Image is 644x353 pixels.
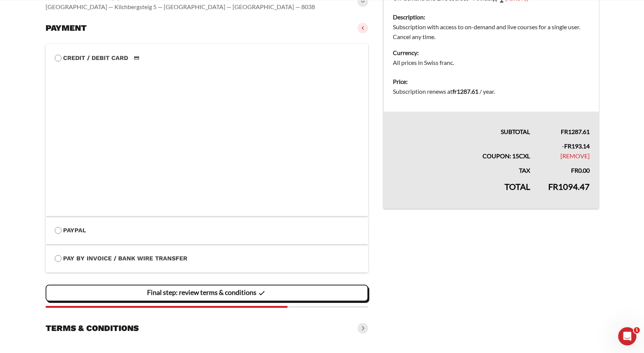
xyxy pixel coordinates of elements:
[46,323,139,334] h3: Terms & conditions
[393,12,589,22] dt: Description:
[393,58,589,68] dd: All prices in Swiss franc.
[479,88,494,95] span: / year
[384,175,539,209] th: Total
[55,55,62,61] input: Credit / Debit CardCredit / Debit Card
[130,54,144,63] img: Credit / Debit Card
[548,181,590,192] bdi: 1094.47
[384,137,539,161] th: Coupon: 15CXL
[548,181,558,192] span: fr
[46,23,87,33] h3: Payment
[571,167,590,174] bdi: 0.00
[55,255,62,262] input: Pay by Invoice / Bank Wire Transfer
[453,88,478,95] bdi: 1287.61
[393,77,589,87] dt: Price:
[564,142,571,150] span: fr
[539,137,599,161] td: -
[561,128,590,135] bdi: 1287.61
[393,88,495,95] span: Subscription renews at .
[634,327,640,333] span: 1
[384,161,539,175] th: Tax
[561,128,568,135] span: fr
[384,112,539,137] th: Subtotal
[55,254,359,263] label: Pay by Invoice / Bank Wire Transfer
[393,22,589,42] dd: Subscription with access to on-demand and live courses for a single user. Cancel any time.
[55,227,62,234] input: PayPal
[560,152,590,159] a: Remove 15CXL coupon
[393,48,589,58] dt: Currency:
[55,53,359,63] label: Credit / Debit Card
[618,327,636,345] iframe: Intercom live chat
[55,225,359,235] label: PayPal
[571,167,578,174] span: fr
[46,3,315,11] vaadin-horizontal-layout: [GEOGRAPHIC_DATA] — Kilchbergsteig 5 — [GEOGRAPHIC_DATA] — [GEOGRAPHIC_DATA] — 8038
[453,88,457,95] span: fr
[564,142,590,150] span: 193.14
[46,285,369,301] vaadin-button: Final step: review terms & conditions
[53,61,358,208] iframe: Secure payment input frame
